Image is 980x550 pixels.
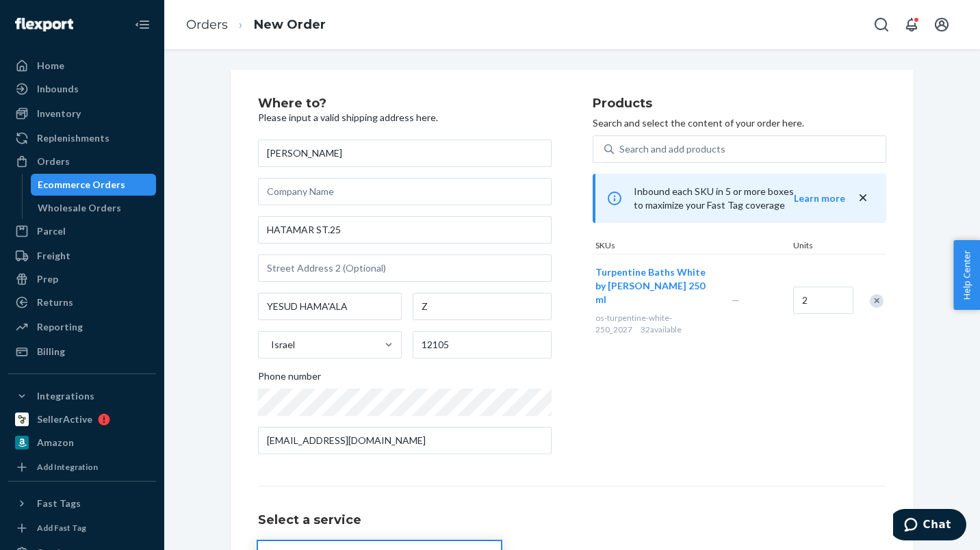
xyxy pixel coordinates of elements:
button: Integrations [8,385,156,407]
div: Integrations [37,389,94,403]
div: Units [790,239,852,254]
div: Israel [271,338,295,352]
div: Remove Item [870,294,884,308]
div: Billing [37,345,65,358]
a: Amazon [8,432,156,454]
input: Quantity [793,287,853,314]
input: City [258,293,402,320]
div: Wholesale Orders [38,201,121,215]
a: New Order [254,17,326,32]
div: Orders [37,155,70,168]
div: SellerActive [37,413,92,426]
a: Returns [8,291,156,313]
input: Company Name [258,178,552,205]
div: Returns [37,296,73,309]
a: Add Fast Tag [8,520,156,536]
div: Reporting [37,320,83,334]
input: First & Last Name [258,140,552,167]
h2: Products [593,97,886,111]
a: SellerActive [8,408,156,430]
div: Add Fast Tag [37,522,86,534]
div: Inbounds [37,82,79,96]
input: Street Address [258,216,552,244]
button: Open account menu [928,11,955,38]
div: Ecommerce Orders [38,178,125,192]
button: Open notifications [898,11,925,38]
button: Close Navigation [129,11,156,38]
h2: Where to? [258,97,552,111]
button: Help Center [953,240,980,310]
a: Reporting [8,316,156,338]
span: 32 available [641,324,682,335]
a: Inbounds [8,78,156,100]
iframe: Opens a widget where you can chat to one of our agents [893,509,966,543]
span: — [732,294,740,306]
h1: Select a service [258,514,886,527]
input: State [413,293,552,320]
a: Wholesale Orders [31,197,157,219]
img: Flexport logo [15,18,73,31]
div: Replenishments [37,131,109,145]
a: Ecommerce Orders [31,174,157,196]
ol: breadcrumbs [175,5,337,45]
div: Home [37,59,64,73]
div: Fast Tags [37,497,81,510]
a: Orders [8,150,156,172]
a: Billing [8,341,156,363]
input: Israel [270,338,271,352]
button: close [856,191,870,205]
div: Prep [37,272,58,286]
a: Add Integration [8,459,156,475]
span: os-turpentine-white-250_2027 [595,313,672,335]
span: Phone number [258,369,321,389]
button: Open Search Box [868,11,895,38]
input: Email (Only Required for International) [258,427,552,454]
a: Freight [8,245,156,267]
p: Please input a valid shipping address here. [258,111,552,125]
a: Inventory [8,103,156,125]
button: Learn more [794,192,845,205]
div: SKUs [593,239,790,254]
button: Fast Tags [8,493,156,514]
p: Search and select the content of your order here. [593,116,886,130]
a: Replenishments [8,127,156,149]
input: Street Address 2 (Optional) [258,254,552,282]
a: Home [8,55,156,77]
a: Prep [8,268,156,290]
a: Parcel [8,220,156,242]
div: Inbound each SKU in 5 or more boxes to maximize your Fast Tag coverage [593,174,886,223]
span: Turpentine Baths White by [PERSON_NAME] 250 ml [595,266,706,305]
input: ZIP Code [413,331,552,358]
div: Amazon [37,436,74,449]
div: Freight [37,249,70,263]
div: Inventory [37,107,81,120]
a: Orders [186,17,228,32]
button: Turpentine Baths White by [PERSON_NAME] 250 ml [595,265,715,306]
div: Parcel [37,224,66,238]
div: Search and add products [619,142,725,156]
div: Add Integration [37,461,98,473]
